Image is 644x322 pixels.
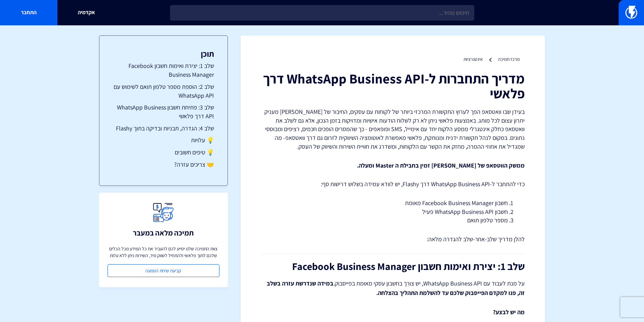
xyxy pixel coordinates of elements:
[113,61,214,79] a: שלב 1: יצירת ואימות חשבון Facebook Business Manager
[493,308,525,316] strong: מה יש לבצע?
[108,264,219,277] a: קביעת שיחת הטמעה
[261,71,525,101] h1: מדריך התחברות ל-WhatsApp Business API דרך פלאשי
[113,49,214,58] h3: תוכן
[113,160,214,169] a: 🤝 צריכים עזרה?
[113,136,214,145] a: 💡 עלויות
[170,5,474,21] input: חיפוש מהיר...
[498,56,520,62] a: מרכז תמיכה
[261,261,525,272] h2: שלב 1: יצירת ואימות חשבון Facebook Business Manager
[261,279,525,298] p: על מנת לעבוד עם WhatsApp Business API, יש צורך בחשבון עסקי מאומת בפייסבוק.
[113,103,214,120] a: שלב 3: פתיחת חשבון WhatsApp Business API דרך פלאשי
[278,207,508,216] li: חשבון WhatsApp Business API פעיל
[278,199,508,207] li: חשבון Facebook Business Manager מאומת
[463,56,483,62] a: אינטגרציות
[108,245,219,259] p: צוות התמיכה שלנו יסייע לכם להעביר את כל המידע מכל הכלים שלכם לתוך פלאשי ולהתחיל לשווק מיד, השירות...
[261,107,525,151] p: בעידן שבו וואטסאפ הפך לערוץ התקשורת המרכזי ביותר של לקוחות עם עסקים, החיבור של [PERSON_NAME] מעני...
[261,180,525,189] p: כדי להתחבר ל-WhatsApp Business API דרך Flashy, יש לוודא עמידה בשלוש דרישות סף:
[278,216,508,225] li: מספר טלפון תואם
[357,162,525,169] strong: ממשק הווטסאפ של [PERSON_NAME] זמין בחבילת ה Master ומעלה.
[261,235,525,244] p: להלן מדריך שלב-אחר-שלב להגדרה מלאה:
[133,229,194,237] h3: תמיכה מלאה במעבר
[113,82,214,100] a: שלב 2: הוספת מספר טלפון תואם לשימוש עם WhatsApp API
[113,124,214,133] a: שלב 4: הגדרה, תבניות ובדיקה בתוך Flashy
[267,279,525,297] strong: במידה שנדרשת עזרה בשלב זה, פנו למקדם הפייסבוק שלכם עד להשלמת התהליך בהצלחה.
[113,148,214,157] a: 💡 טיפים חשובים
